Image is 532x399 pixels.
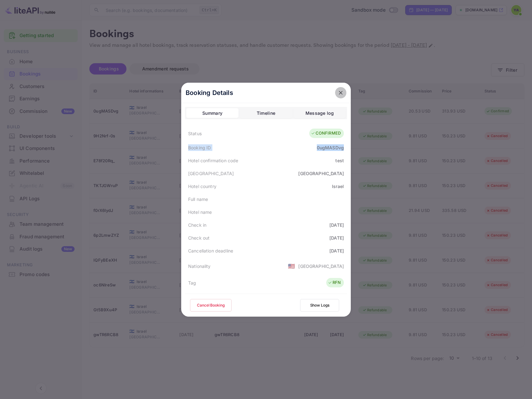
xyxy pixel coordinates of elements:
[188,263,211,269] div: Nationality
[288,260,295,272] span: United States
[329,247,344,254] div: [DATE]
[257,109,275,117] div: Timeline
[300,299,339,312] button: Show Logs
[294,108,346,118] button: Message log
[240,108,292,118] button: Timeline
[311,130,341,136] div: CONFIRMED
[186,108,238,118] button: Summary
[298,170,344,177] div: [GEOGRAPHIC_DATA]
[188,222,206,228] div: Check in
[335,87,346,98] button: close
[335,157,344,164] div: test
[298,263,344,269] div: [GEOGRAPHIC_DATA]
[186,88,233,97] p: Booking Details
[202,109,222,117] div: Summary
[332,183,344,190] div: Israel
[188,280,196,286] div: Tag
[305,109,334,117] div: Message log
[328,280,341,286] div: RFN
[188,196,208,202] div: Full name
[317,144,344,151] div: 0ugMASDvg
[188,209,212,215] div: Hotel name
[188,183,216,190] div: Hotel country
[188,170,234,177] div: [GEOGRAPHIC_DATA]
[329,235,344,241] div: [DATE]
[329,222,344,228] div: [DATE]
[188,157,238,164] div: Hotel confirmation code
[190,299,232,312] button: Cancel Booking
[188,130,202,137] div: Status
[188,247,233,254] div: Cancellation deadline
[188,235,210,241] div: Check out
[188,144,211,151] div: Booking ID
